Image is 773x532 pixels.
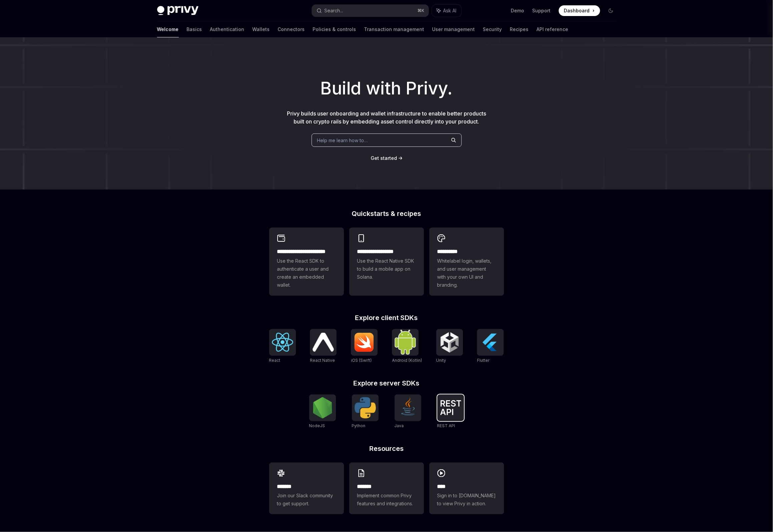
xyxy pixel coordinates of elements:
span: Sign in to [DOMAIN_NAME] to view Privy in action. [437,492,496,508]
a: ReactReact [269,329,296,364]
a: Security [483,21,502,37]
img: React Native [313,333,334,352]
a: Demo [511,7,524,14]
span: React Native [310,358,335,363]
span: Use the React SDK to authenticate a user and create an embedded wallet. [277,257,336,289]
span: Join our Slack community to get support. [277,492,336,508]
img: NodeJS [312,397,333,419]
h1: Build with Privy. [11,75,762,101]
a: iOS (Swift)iOS (Swift) [351,329,378,364]
img: REST API [440,400,461,415]
h2: Explore client SDKs [269,314,504,321]
img: iOS (Swift) [354,332,375,352]
a: ****Sign in to [DOMAIN_NAME] to view Privy in action. [429,463,504,515]
span: NodeJS [309,423,325,428]
span: Use the React Native SDK to build a mobile app on Solana. [357,257,416,281]
span: Whitelabel login, wallets, and user management with your own UI and branding. [437,257,496,289]
img: Python [355,397,376,419]
span: iOS (Swift) [351,358,372,363]
span: Help me learn how to… [317,137,368,144]
a: **** *****Whitelabel login, wallets, and user management with your own UI and branding. [429,228,504,296]
span: React [269,358,281,363]
div: Search... [325,7,343,15]
a: JavaJava [395,394,421,429]
h2: Quickstarts & recipes [269,210,504,217]
a: **** **Implement common Privy features and integrations. [349,463,424,515]
img: Flutter [480,332,501,353]
a: **** **** **** ***Use the React Native SDK to build a mobile app on Solana. [349,228,424,296]
a: UnityUnity [436,329,463,364]
button: Search...⌘K [312,5,429,17]
a: Dashboard [559,5,600,16]
img: Unity [439,332,460,353]
span: Privy builds user onboarding and wallet infrastructure to enable better products built on crypto ... [287,110,486,125]
img: Java [397,397,419,419]
button: Toggle dark mode [606,5,616,16]
img: React [272,333,293,352]
span: Implement common Privy features and integrations. [357,492,416,508]
a: Welcome [157,21,179,37]
a: Get started [371,155,397,162]
a: NodeJSNodeJS [309,394,336,429]
span: Android (Kotlin) [392,358,422,363]
span: Unity [436,358,446,363]
button: Ask AI [432,5,461,17]
a: Recipes [510,21,529,37]
a: Transaction management [364,21,424,37]
a: React NativeReact Native [310,329,337,364]
a: Android (Kotlin)Android (Kotlin) [392,329,422,364]
a: **** **Join our Slack community to get support. [269,463,344,515]
a: PythonPython [352,394,379,429]
span: Java [395,423,404,428]
a: Connectors [278,21,305,37]
h2: Resources [269,445,504,452]
span: Dashboard [564,7,590,14]
img: dark logo [157,6,199,15]
a: Policies & controls [313,21,356,37]
a: API reference [537,21,568,37]
span: REST API [437,423,455,428]
span: Ask AI [443,7,457,14]
a: Wallets [253,21,270,37]
a: User management [432,21,475,37]
span: Python [352,423,366,428]
img: Android (Kotlin) [395,330,416,355]
a: REST APIREST API [437,394,464,429]
span: Get started [371,155,397,161]
a: Authentication [210,21,245,37]
a: Basics [187,21,202,37]
a: Support [532,7,551,14]
span: Flutter [477,358,489,363]
h2: Explore server SDKs [269,380,504,386]
span: ⌘ K [418,8,425,13]
a: FlutterFlutter [477,329,504,364]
